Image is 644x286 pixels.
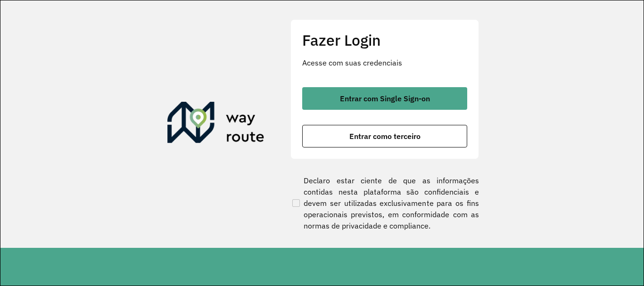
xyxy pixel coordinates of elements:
label: Declaro estar ciente de que as informações contidas nesta plataforma são confidenciais e devem se... [290,175,479,231]
h2: Fazer Login [302,31,467,49]
p: Acesse com suas credenciais [302,57,467,68]
button: button [302,87,467,110]
span: Entrar com Single Sign-on [340,95,430,102]
img: Roteirizador AmbevTech [167,102,264,147]
button: button [302,125,467,147]
span: Entrar como terceiro [349,132,421,140]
